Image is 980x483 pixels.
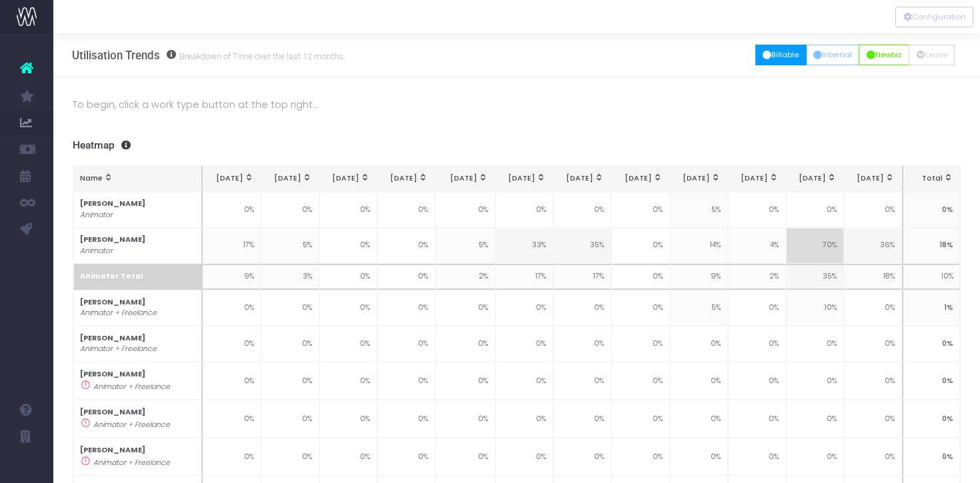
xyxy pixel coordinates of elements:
th: Aug 25: activate to sort column ascending [611,166,670,192]
button: Internal [806,45,860,65]
div: [DATE] [442,173,488,184]
strong: [PERSON_NAME] [80,369,145,379]
td: 0% [902,326,960,362]
th: Jan 25: activate to sort column ascending [203,166,261,192]
td: 0% [786,362,844,400]
td: 0% [261,192,319,228]
strong: [PERSON_NAME] [80,199,145,209]
th: Name: activate to sort column ascending [73,166,203,192]
td: 70% [786,228,844,264]
i: Animator [80,246,113,256]
td: 0% [435,290,495,326]
td: 0% [611,228,670,264]
td: 1% [902,290,960,326]
div: [DATE] [326,173,370,184]
td: 0% [435,192,495,228]
td: 0% [844,362,902,400]
div: Vertical button group [895,7,973,27]
td: 0% [728,192,786,228]
td: 0% [786,326,844,362]
th: Nov 25: activate to sort column ascending [786,166,844,192]
i: Animator + Freelance [93,458,170,468]
td: 0% [203,290,261,326]
td: 9% [670,264,728,290]
td: 0% [728,290,786,326]
td: 0% [435,438,495,476]
td: 0% [553,438,611,476]
td: 0% [611,264,670,290]
td: 4% [728,228,786,264]
th: Dec 25: activate to sort column ascending [844,166,902,192]
td: 0% [786,438,844,476]
td: 0% [495,192,553,228]
td: 0% [319,326,377,362]
td: 0% [203,438,261,476]
td: 0% [611,326,670,362]
td: 0% [495,362,553,400]
td: 0% [844,290,902,326]
td: 0% [261,290,319,326]
td: 0% [728,362,786,400]
th: Feb 25: activate to sort column ascending [261,166,319,192]
div: Total [910,173,953,184]
td: 2% [728,264,786,290]
strong: [PERSON_NAME] [80,235,145,244]
div: Name [80,173,195,184]
td: 5% [261,228,319,264]
td: 0% [553,326,611,362]
td: 0% [319,264,377,290]
td: 0% [495,326,553,362]
td: 17% [495,264,553,290]
td: 0% [553,192,611,228]
td: 0% [319,290,377,326]
td: 0% [203,192,261,228]
td: 0% [670,400,728,438]
td: 0% [670,362,728,400]
i: Animator + Freelance [93,420,170,430]
td: 17% [203,228,261,264]
div: [DATE] [619,173,663,184]
td: 0% [553,400,611,438]
td: 0% [728,438,786,476]
strong: [PERSON_NAME] [80,297,145,307]
td: 33% [495,228,553,264]
td: 35% [786,264,844,290]
td: 0% [203,326,261,362]
td: 5% [435,228,495,264]
p: To begin, click a work type button at the top right... [73,97,961,113]
i: Animator [80,210,113,221]
td: 0% [377,264,435,290]
td: 0% [203,400,261,438]
td: 18% [844,264,902,290]
td: 0% [435,362,495,400]
td: 0% [377,400,435,438]
div: [DATE] [268,173,312,184]
h3: Utilisation Trends [72,49,345,62]
td: 0% [319,192,377,228]
i: Animator + Freelance [80,344,157,354]
div: [DATE] [851,173,895,184]
td: 0% [786,192,844,228]
td: 10% [786,290,844,326]
td: 0% [902,362,960,400]
td: 2% [435,264,495,290]
td: 0% [844,192,902,228]
div: [DATE] [677,173,721,184]
td: 0% [203,362,261,400]
td: 0% [377,438,435,476]
img: images/default_profile_image.png [17,456,37,476]
div: [DATE] [384,173,428,184]
td: 0% [728,400,786,438]
td: 0% [377,192,435,228]
td: 14% [670,228,728,264]
button: Billable [755,45,807,65]
td: 10% [902,264,960,290]
th: Apr 25: activate to sort column ascending [377,166,435,192]
td: 0% [902,400,960,438]
td: 0% [319,438,377,476]
div: [DATE] [735,173,779,184]
small: Breakdown of Time over the last 12 months. [176,49,345,62]
td: 0% [786,400,844,438]
th: Mar 25: activate to sort column ascending [319,166,377,192]
td: 0% [553,362,611,400]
